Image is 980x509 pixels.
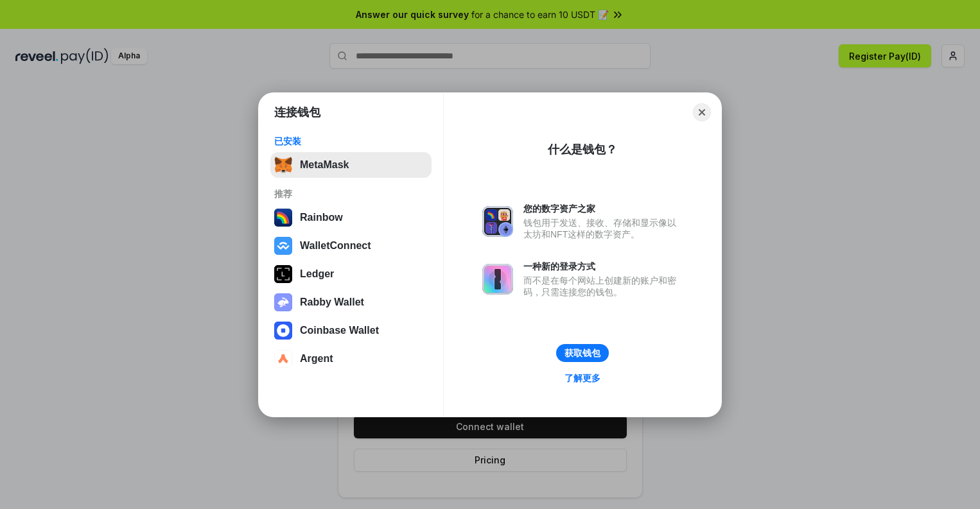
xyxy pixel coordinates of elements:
div: WalletConnect [300,240,371,252]
button: WalletConnect [270,233,432,259]
a: 了解更多 [557,370,608,386]
div: Argent [300,353,333,365]
img: svg+xml,%3Csvg%20xmlns%3D%22http%3A%2F%2Fwww.w3.org%2F2000%2Fsvg%22%20fill%3D%22none%22%20viewBox... [274,293,292,311]
img: svg+xml,%3Csvg%20fill%3D%22none%22%20height%3D%2233%22%20viewBox%3D%220%200%2035%2033%22%20width%... [274,156,292,174]
button: Close [693,103,711,121]
div: Ledger [300,268,334,280]
div: Coinbase Wallet [300,325,379,336]
button: Argent [270,346,432,372]
div: MetaMask [300,159,349,171]
div: 您的数字资产之家 [523,203,683,214]
div: 什么是钱包？ [548,142,617,157]
button: Rainbow [270,205,432,230]
div: 推荐 [274,188,428,200]
button: Rabby Wallet [270,289,432,315]
div: 已安装 [274,135,428,147]
img: svg+xml,%3Csvg%20width%3D%2228%22%20height%3D%2228%22%20viewBox%3D%220%200%2028%2028%22%20fill%3D... [274,237,292,255]
img: svg+xml,%3Csvg%20width%3D%2228%22%20height%3D%2228%22%20viewBox%3D%220%200%2028%2028%22%20fill%3D... [274,322,292,340]
button: MetaMask [270,152,432,178]
img: svg+xml,%3Csvg%20width%3D%2228%22%20height%3D%2228%22%20viewBox%3D%220%200%2028%2028%22%20fill%3D... [274,350,292,368]
button: 获取钱包 [556,344,609,362]
div: 而不是在每个网站上创建新的账户和密码，只需连接您的钱包。 [523,275,683,298]
img: svg+xml,%3Csvg%20xmlns%3D%22http%3A%2F%2Fwww.w3.org%2F2000%2Fsvg%22%20fill%3D%22none%22%20viewBox... [482,264,513,295]
img: svg+xml,%3Csvg%20xmlns%3D%22http%3A%2F%2Fwww.w3.org%2F2000%2Fsvg%22%20fill%3D%22none%22%20viewBox... [482,206,513,237]
div: 获取钱包 [564,347,600,359]
div: Rabby Wallet [300,297,364,308]
div: 了解更多 [564,372,600,384]
div: Rainbow [300,212,343,223]
button: Ledger [270,261,432,287]
img: svg+xml,%3Csvg%20width%3D%22120%22%20height%3D%22120%22%20viewBox%3D%220%200%20120%20120%22%20fil... [274,209,292,227]
h1: 连接钱包 [274,105,320,120]
div: 一种新的登录方式 [523,261,683,272]
button: Coinbase Wallet [270,318,432,343]
div: 钱包用于发送、接收、存储和显示像以太坊和NFT这样的数字资产。 [523,217,683,240]
img: svg+xml,%3Csvg%20xmlns%3D%22http%3A%2F%2Fwww.w3.org%2F2000%2Fsvg%22%20width%3D%2228%22%20height%3... [274,265,292,283]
